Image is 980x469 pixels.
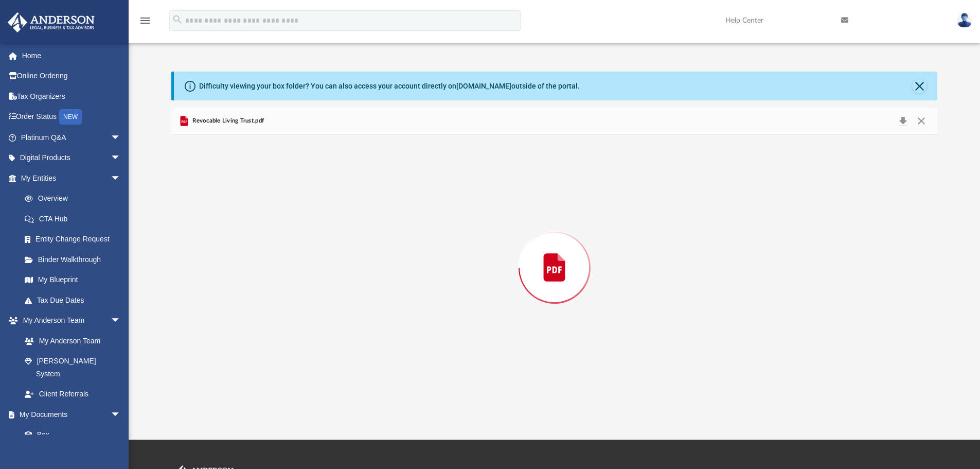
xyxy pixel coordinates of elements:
span: arrow_drop_down [111,148,131,169]
img: User Pic [957,13,972,28]
a: Box [14,425,126,445]
a: My Blueprint [14,270,131,290]
span: arrow_drop_down [111,404,131,425]
a: menu [139,20,151,27]
button: Close [912,79,926,93]
span: arrow_drop_down [111,168,131,189]
i: search [172,14,183,25]
a: Online Ordering [7,66,136,86]
a: Client Referrals [14,384,131,405]
i: menu [139,14,151,27]
div: NEW [59,109,82,125]
a: My Documentsarrow_drop_down [7,404,131,425]
button: Close [912,114,931,128]
div: Preview [171,108,938,401]
div: Difficulty viewing your box folder? You can also access your account directly on outside of the p... [199,81,580,92]
a: My Entitiesarrow_drop_down [7,168,136,188]
a: My Anderson Teamarrow_drop_down [7,310,131,331]
a: Overview [14,188,136,209]
img: Anderson Advisors Platinum Portal [5,12,98,32]
a: CTA Hub [14,209,136,229]
a: Binder Walkthrough [14,249,136,270]
a: Digital Productsarrow_drop_down [7,148,136,168]
button: Download [894,114,912,128]
a: [DOMAIN_NAME] [456,82,511,90]
a: Tax Due Dates [14,290,136,310]
a: Entity Change Request [14,229,136,250]
a: Order StatusNEW [7,107,136,128]
a: [PERSON_NAME] System [14,351,131,384]
a: Tax Organizers [7,86,136,107]
span: arrow_drop_down [111,127,131,148]
span: Revocable Living Trust.pdf [190,116,264,126]
a: Platinum Q&Aarrow_drop_down [7,127,136,148]
a: My Anderson Team [14,331,126,351]
span: arrow_drop_down [111,310,131,332]
a: Home [7,45,136,66]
